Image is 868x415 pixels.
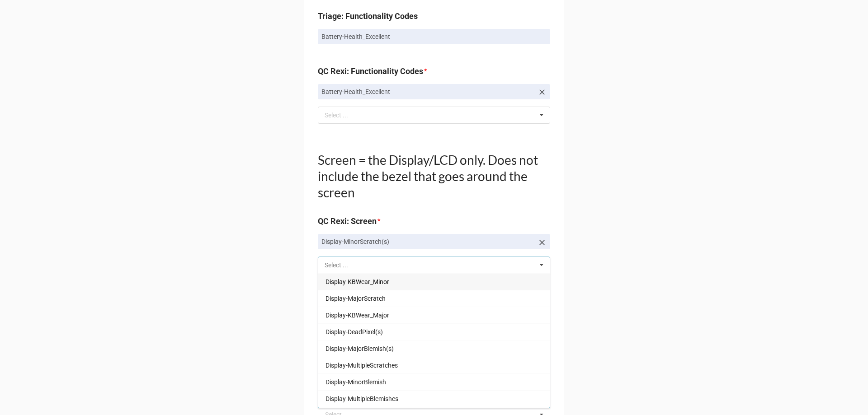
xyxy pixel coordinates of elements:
[325,395,398,402] span: Display-MultipleBlemishes
[322,110,361,120] div: Select ...
[325,295,386,302] span: Display-MajorScratch
[321,32,547,41] p: Battery-Health_Excellent
[325,362,398,369] span: Display-MultipleScratches
[325,312,389,319] span: Display-KBWear_Major
[325,378,386,386] span: Display-MinorBlemish
[321,87,534,96] p: Battery-Health_Excellent
[325,328,383,336] span: Display-DeadPixel(s)
[318,65,423,78] label: QC Rexi: Functionality Codes
[325,345,394,352] span: Display-MajorBlemish(s)
[321,237,534,246] p: Display-MinorScratch(s)
[318,152,550,201] h1: Screen = the Display/LCD only. Does not include the bezel that goes around the screen
[318,10,418,23] label: Triage: Functionality Codes
[325,278,389,285] span: Display-KBWear_Minor
[318,215,377,228] label: QC Rexi: Screen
